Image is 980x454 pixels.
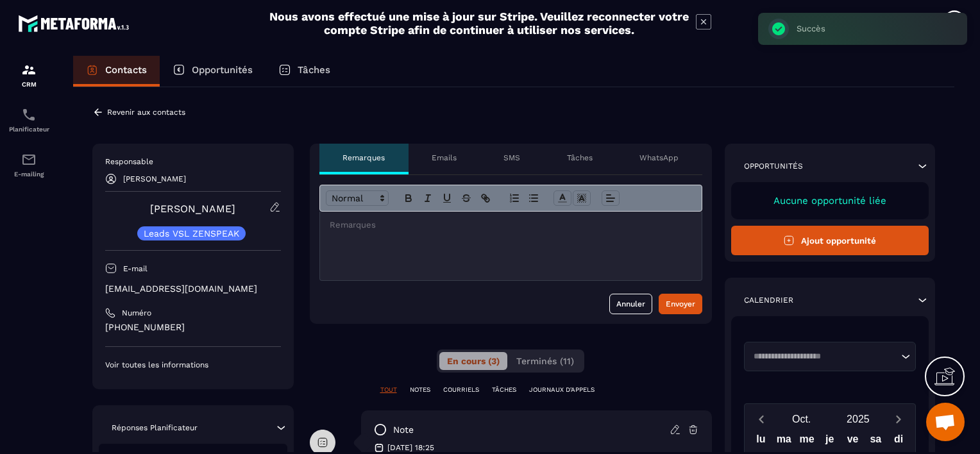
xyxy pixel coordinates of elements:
[731,226,929,255] button: Ajout opportunité
[144,229,239,238] p: Leads VSL ZENSPEAK
[567,153,593,163] p: Tâches
[269,10,689,37] h2: Nous avons effectué une mise à jour sur Stripe. Veuillez reconnecter votre compte Stripe afin de ...
[744,295,793,305] p: Calendrier
[818,430,841,453] div: je
[516,356,574,366] span: Terminés (11)
[387,442,434,453] p: [DATE] 18:25
[18,12,133,35] img: logo
[393,424,414,436] p: note
[3,81,55,88] p: CRM
[750,430,773,453] div: lu
[298,64,330,76] p: Tâches
[864,430,887,453] div: sa
[447,356,500,366] span: En cours (3)
[123,174,186,183] p: [PERSON_NAME]
[509,352,582,370] button: Terminés (11)
[744,195,917,206] p: Aucune opportunité liée
[410,385,430,394] p: NOTES
[886,410,910,428] button: Next month
[841,430,865,453] div: ve
[192,64,253,76] p: Opportunités
[21,62,37,78] img: formation
[107,108,185,117] p: Revenir aux contacts
[105,321,281,333] p: [PHONE_NUMBER]
[123,264,148,274] p: E-mail
[21,107,37,122] img: scheduler
[342,153,385,163] p: Remarques
[443,385,479,394] p: COURRIELS
[503,153,520,163] p: SMS
[3,126,55,133] p: Planificateur
[105,283,281,295] p: [EMAIL_ADDRESS][DOMAIN_NAME]
[73,56,160,87] a: Contacts
[744,161,803,171] p: Opportunités
[112,423,198,433] p: Réponses Planificateur
[21,152,37,167] img: email
[3,171,55,178] p: E-mailing
[3,53,55,97] a: formationformationCRM
[266,56,343,87] a: Tâches
[744,342,917,371] div: Search for option
[773,408,830,430] button: Open months overlay
[160,56,266,87] a: Opportunités
[659,294,702,314] button: Envoyer
[529,385,595,394] p: JOURNAUX D'APPELS
[887,430,910,453] div: di
[926,403,965,441] div: Ouvrir le chat
[639,153,679,163] p: WhatsApp
[105,64,147,76] p: Contacts
[432,153,457,163] p: Emails
[492,385,516,394] p: TÂCHES
[666,298,695,310] div: Envoyer
[795,430,818,453] div: me
[3,142,55,187] a: emailemailE-mailing
[122,308,151,318] p: Numéro
[750,410,773,428] button: Previous month
[380,385,397,394] p: TOUT
[105,156,281,167] p: Responsable
[609,294,652,314] button: Annuler
[772,430,795,453] div: ma
[3,97,55,142] a: schedulerschedulerPlanificateur
[830,408,886,430] button: Open years overlay
[150,203,235,215] a: [PERSON_NAME]
[749,350,899,363] input: Search for option
[439,352,507,370] button: En cours (3)
[105,360,281,370] p: Voir toutes les informations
